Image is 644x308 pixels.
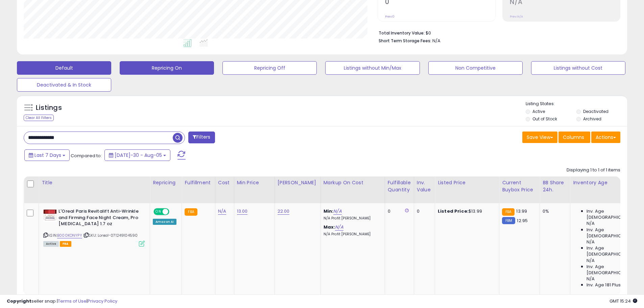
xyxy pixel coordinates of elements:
b: Min: [324,208,334,214]
span: 13.99 [516,208,527,214]
h5: Listings [36,103,62,113]
b: Total Inventory Value: [379,30,425,36]
a: N/A [335,224,343,231]
a: 22.00 [278,208,290,215]
button: Listings without Cost [531,61,625,75]
li: $0 [379,28,615,37]
div: Repricing [153,179,179,186]
div: Listed Price [438,179,496,186]
div: ASIN: [43,208,145,246]
button: Repricing On [120,61,214,75]
span: 2025-08-13 15:24 GMT [610,298,637,304]
label: Active [532,109,545,114]
button: Filters [188,132,215,143]
button: [DATE]-30 - Aug-05 [104,149,170,161]
p: N/A Profit [PERSON_NAME] [324,216,380,221]
span: Last 7 Days [34,152,61,159]
span: Columns [563,134,584,141]
div: seller snap | | [7,298,117,305]
div: $13.99 [438,208,494,214]
div: Clear All Filters [24,115,54,121]
small: FBM [502,217,515,224]
th: The percentage added to the cost of goods (COGS) that forms the calculator for Min & Max prices. [320,176,385,203]
small: FBA [502,208,515,216]
div: Fulfillment [185,179,212,186]
div: Min Price [237,179,272,186]
b: Listed Price: [438,208,469,214]
p: Listing States: [526,101,627,107]
small: Prev: 0 [385,15,395,19]
div: Current Buybox Price [502,179,537,193]
button: Last 7 Days [24,149,70,161]
div: Displaying 1 to 1 of 1 items [567,167,620,173]
button: Repricing Off [222,61,317,75]
div: 0% [543,208,565,214]
div: BB Share 24h. [543,179,567,193]
span: ON [154,209,163,215]
button: Columns [558,132,590,143]
span: All listings currently available for purchase on Amazon [43,241,59,247]
b: Short Term Storage Fees: [379,38,431,44]
strong: Copyright [7,298,31,304]
div: 0 [417,208,430,214]
span: OFF [168,209,179,215]
div: Inv. value [417,179,432,193]
span: FBA [60,241,71,247]
b: Max: [324,224,335,230]
small: FBA [185,208,197,216]
a: N/A [333,208,341,215]
img: 41kAySDTHDL._SL40_.jpg [43,208,57,222]
button: Default [17,61,111,75]
a: Privacy Policy [88,298,117,304]
span: | SKU: Loreal-071249104590 [83,233,138,238]
a: N/A [218,208,226,215]
div: Cost [218,179,231,186]
div: 0 [388,208,409,214]
label: Deactivated [583,109,609,114]
div: Amazon AI [153,219,176,225]
div: Title [42,179,147,186]
div: Markup on Cost [324,179,382,186]
div: Fulfillable Quantity [388,179,411,193]
p: N/A Profit [PERSON_NAME] [324,232,380,237]
a: B000KONYPY [57,233,82,238]
a: Terms of Use [58,298,87,304]
small: Prev: N/A [510,15,523,19]
button: Actions [591,132,620,143]
span: N/A [432,38,440,44]
b: L'Oreal Paris Revitalift Anti-Wrinkle and Firming Face Night Cream, Pro [MEDICAL_DATA] 1.7 oz [58,208,141,229]
label: Archived [583,116,601,122]
span: N/A [587,239,595,245]
button: Save View [522,132,557,143]
label: Out of Stock [532,116,557,122]
a: 13.00 [237,208,248,215]
span: Compared to: [71,152,102,159]
span: N/A [587,258,595,264]
span: [DATE]-30 - Aug-05 [115,152,162,159]
span: 12.95 [517,217,528,224]
button: Listings without Min/Max [325,61,420,75]
span: Inv. Age 181 Plus: [587,282,622,288]
span: N/A [587,220,595,227]
button: Deactivated & In Stock [17,78,111,92]
button: Non Competitive [428,61,523,75]
span: N/A [587,276,595,282]
div: [PERSON_NAME] [278,179,318,186]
